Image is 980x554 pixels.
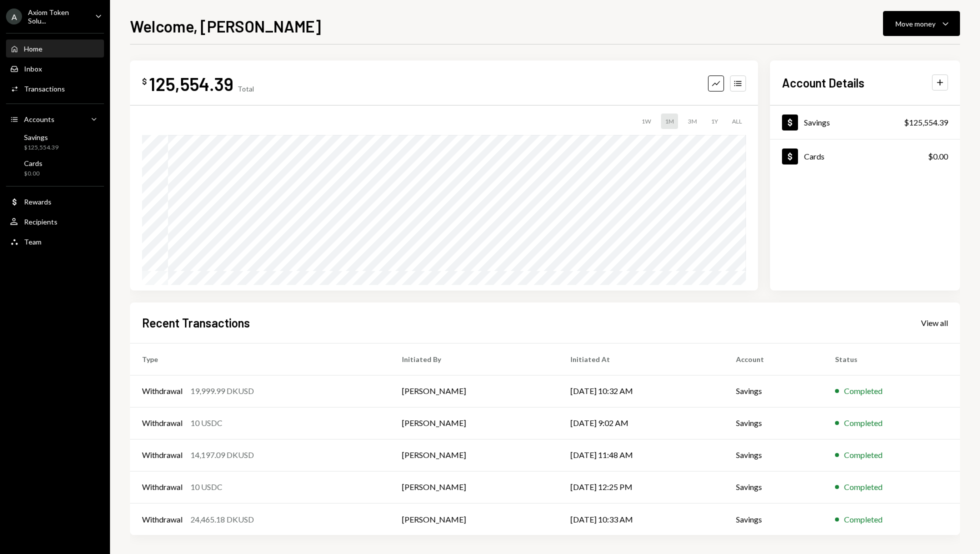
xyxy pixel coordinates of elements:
[190,417,222,429] div: 10 USDC
[844,417,882,429] div: Completed
[24,143,58,152] div: $125,554.39
[6,8,22,24] div: A
[24,197,51,206] div: Rewards
[844,449,882,461] div: Completed
[728,113,746,129] div: ALL
[28,8,87,25] div: Axiom Token Solu...
[6,232,104,250] a: Team
[24,44,42,53] div: Home
[707,113,722,129] div: 1Y
[895,18,935,29] div: Move money
[390,343,558,375] th: Initiated By
[24,133,58,141] div: Savings
[724,439,823,471] td: Savings
[24,237,41,246] div: Team
[142,513,182,525] div: Withdrawal
[558,407,724,439] td: [DATE] 9:02 AM
[770,105,960,139] a: Savings$125,554.39
[661,113,678,129] div: 1M
[921,317,948,328] a: View all
[844,513,882,525] div: Completed
[6,192,104,210] a: Rewards
[142,76,147,86] div: $
[142,385,182,397] div: Withdrawal
[904,116,948,128] div: $125,554.39
[24,84,65,93] div: Transactions
[770,139,960,173] a: Cards$0.00
[142,417,182,429] div: Withdrawal
[390,503,558,535] td: [PERSON_NAME]
[24,159,42,167] div: Cards
[823,343,960,375] th: Status
[24,217,57,226] div: Recipients
[724,407,823,439] td: Savings
[390,375,558,407] td: [PERSON_NAME]
[804,117,830,127] div: Savings
[390,407,558,439] td: [PERSON_NAME]
[142,314,250,331] h2: Recent Transactions
[6,79,104,97] a: Transactions
[558,375,724,407] td: [DATE] 10:32 AM
[190,513,254,525] div: 24,465.18 DKUSD
[883,11,960,36] button: Move money
[844,481,882,493] div: Completed
[190,481,222,493] div: 10 USDC
[237,84,254,93] div: Total
[844,385,882,397] div: Completed
[142,481,182,493] div: Withdrawal
[558,471,724,503] td: [DATE] 12:25 PM
[782,74,864,91] h2: Account Details
[390,439,558,471] td: [PERSON_NAME]
[390,471,558,503] td: [PERSON_NAME]
[130,343,390,375] th: Type
[142,449,182,461] div: Withdrawal
[558,503,724,535] td: [DATE] 10:33 AM
[804,151,824,161] div: Cards
[24,64,42,73] div: Inbox
[24,115,54,123] div: Accounts
[921,318,948,328] div: View all
[6,156,104,180] a: Cards$0.00
[130,16,321,36] h1: Welcome, [PERSON_NAME]
[6,59,104,77] a: Inbox
[724,503,823,535] td: Savings
[724,343,823,375] th: Account
[684,113,701,129] div: 3M
[149,72,233,95] div: 125,554.39
[558,343,724,375] th: Initiated At
[24,169,42,178] div: $0.00
[558,439,724,471] td: [DATE] 11:48 AM
[190,385,254,397] div: 19,999.99 DKUSD
[724,375,823,407] td: Savings
[6,110,104,128] a: Accounts
[6,39,104,57] a: Home
[637,113,655,129] div: 1W
[724,471,823,503] td: Savings
[190,449,254,461] div: 14,197.09 DKUSD
[6,212,104,230] a: Recipients
[6,130,104,154] a: Savings$125,554.39
[928,150,948,162] div: $0.00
